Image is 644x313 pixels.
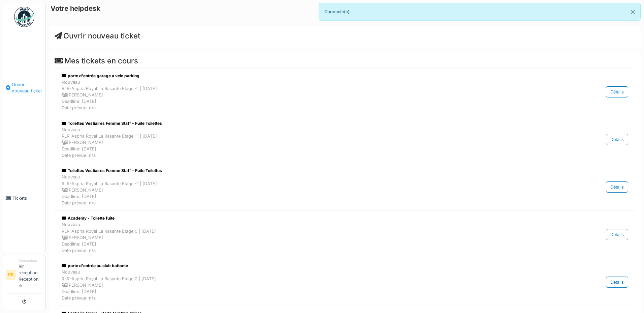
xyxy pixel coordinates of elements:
a: porte d'entrée garage a velo parking NouveauRLR-Aspria Royal La Rasante Etage -1 | [DATE] [PERSON... [60,71,630,113]
div: Détails [606,86,628,97]
span: Ouvrir nouveau ticket [12,81,43,94]
h6: Votre helpdesk [51,4,100,12]
li: RR [6,270,16,280]
a: Toilettes Vestiaires Femme Staff - Fuite Toilettes NouveauRLR-Aspria Royal La Rasante Etage -1 | ... [60,119,630,161]
div: porte d'entrée au club battante [62,263,546,269]
div: Demandeur [19,258,43,263]
div: Toilettes Vestiaires Femme Staff - Fuite Toilettes [62,168,546,174]
div: Academy - Toilette fuite [62,215,546,221]
div: Détails [606,229,628,240]
a: Academy - Toilette fuite NouveauRLR-Aspria Royal La Rasante Etage 0 | [DATE] [PERSON_NAME]Deadlin... [60,214,630,255]
div: Nouveau RLR-Aspria Royal La Rasante Etage -1 | [DATE] [PERSON_NAME] Deadline: [DATE] Date prévue:... [62,126,546,159]
div: Toilettes Vestiaires Femme Staff - Fuite Toilettes [62,120,546,126]
a: Toilettes Vestiaires Femme Staff - Fuite Toilettes NouveauRLR-Aspria Royal La Rasante Etage -1 | ... [60,166,630,208]
div: Connecté(e). [319,3,641,21]
div: porte d'entrée garage a velo parking [62,73,546,79]
a: Tickets [3,144,45,252]
a: RR DemandeurRlr reception Reception rlr [6,258,43,293]
li: Rlr reception Reception rlr [19,258,43,292]
div: Nouveau RLR-Aspria Royal La Rasante Etage 0 | [DATE] [PERSON_NAME] Deadline: [DATE] Date prévue: n/a [62,221,546,254]
div: Nouveau RLR-Aspria Royal La Rasante Etage 0 | [DATE] [PERSON_NAME] Deadline: [DATE] Date prévue: n/a [62,269,546,301]
div: Détails [606,134,628,145]
img: Badge_color-CXgf-gQk.svg [14,7,34,27]
div: Détails [606,277,628,288]
div: Nouveau RLR-Aspria Royal La Rasante Etage -1 | [DATE] [PERSON_NAME] Deadline: [DATE] Date prévue:... [62,79,546,111]
a: Ouvrir nouveau ticket [3,31,45,144]
a: Ouvrir nouveau ticket [55,31,140,40]
a: porte d'entrée au club battante NouveauRLR-Aspria Royal La Rasante Etage 0 | [DATE] [PERSON_NAME]... [60,261,630,303]
h4: Mes tickets en cours [55,56,635,65]
span: Tickets [12,195,43,201]
div: Détails [606,181,628,193]
button: Close [625,3,640,21]
div: Nouveau RLR-Aspria Royal La Rasante Etage -1 | [DATE] [PERSON_NAME] Deadline: [DATE] Date prévue:... [62,174,546,206]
